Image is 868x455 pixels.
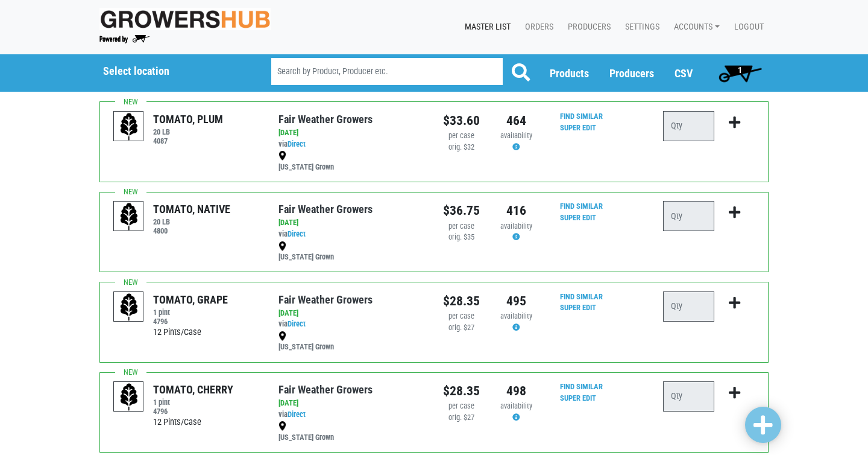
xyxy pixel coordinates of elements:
[278,330,425,353] div: [US_STATE] Grown
[278,151,286,161] img: map_marker-0e94453035b3232a4d21701695807de9.png
[443,142,480,153] div: orig. $32
[498,201,535,220] div: 416
[515,16,558,39] a: Orders
[278,331,286,341] img: map_marker-0e94453035b3232a4d21701695807de9.png
[288,410,306,419] a: Direct
[443,221,480,232] div: per case
[443,111,480,130] div: $33.60
[443,232,480,243] div: orig. $35
[455,16,515,39] a: Master List
[278,217,425,229] div: [DATE]
[560,213,596,222] a: Super Edit
[560,123,596,132] a: Super Edit
[560,393,596,402] a: Super Edit
[663,291,714,322] input: Qty
[153,308,228,317] h6: 1 pint
[500,401,532,410] span: availability
[498,291,535,311] div: 495
[738,65,742,75] span: 1
[153,327,201,337] span: 12 Pints/Case
[560,112,603,121] a: Find Similar
[153,317,228,326] h6: 4796
[500,311,532,320] span: availability
[498,111,535,130] div: 464
[153,291,228,308] div: TOMATO, GRAPE
[153,417,201,427] span: 12 Pints/Case
[615,16,664,39] a: Settings
[443,381,480,401] div: $28.35
[443,201,480,220] div: $36.75
[99,8,271,30] img: original-fc7597fdc6adbb9d0e2ae620e786d1a2.jpg
[153,381,233,398] div: TOMATO, CHERRY
[278,398,425,409] div: [DATE]
[443,291,480,311] div: $28.35
[278,127,425,139] div: [DATE]
[153,407,233,416] h6: 4796
[278,308,425,319] div: [DATE]
[278,383,373,396] a: Fair Weather Growers
[664,16,725,39] a: Accounts
[443,322,480,334] div: orig. $27
[713,61,767,85] a: 1
[558,16,615,39] a: Producers
[498,381,535,401] div: 498
[99,35,149,43] img: Powered by Big Wheelbarrow
[153,398,233,407] h6: 1 pint
[278,421,425,444] div: [US_STATE] Grown
[271,58,503,85] input: Search by Product, Producer etc.
[560,382,603,391] a: Find Similar
[278,421,286,431] img: map_marker-0e94453035b3232a4d21701695807de9.png
[443,311,480,322] div: per case
[560,202,603,211] a: Find Similar
[443,401,480,412] div: per case
[153,201,230,217] div: TOMATO, NATIVE
[663,381,714,412] input: Qty
[278,229,425,240] div: via
[675,67,693,80] a: CSV
[663,111,714,141] input: Qty
[114,112,144,142] img: placeholder-variety-43d6402dacf2d531de610a020419775a.svg
[153,217,230,226] h6: 20 LB
[288,139,306,148] a: Direct
[278,319,425,330] div: via
[103,65,241,78] h5: Select location
[278,150,425,173] div: [US_STATE] Grown
[114,202,144,232] img: placeholder-variety-43d6402dacf2d531de610a020419775a.svg
[114,382,144,412] img: placeholder-variety-43d6402dacf2d531de610a020419775a.svg
[153,127,223,136] h6: 20 LB
[278,293,373,306] a: Fair Weather Growers
[500,131,532,140] span: availability
[153,226,230,235] h6: 4800
[278,240,425,263] div: [US_STATE] Grown
[278,409,425,421] div: via
[278,139,425,150] div: via
[550,67,589,80] a: Products
[114,292,144,322] img: placeholder-variety-43d6402dacf2d531de610a020419775a.svg
[278,113,373,126] a: Fair Weather Growers
[288,229,306,238] a: Direct
[278,241,286,251] img: map_marker-0e94453035b3232a4d21701695807de9.png
[609,67,654,80] a: Producers
[153,111,223,127] div: TOMATO, PLUM
[278,203,373,215] a: Fair Weather Growers
[560,292,603,301] a: Find Similar
[443,412,480,424] div: orig. $27
[443,130,480,142] div: per case
[500,221,532,231] span: availability
[663,201,714,231] input: Qty
[153,136,223,145] h6: 4087
[725,16,769,39] a: Logout
[288,319,306,328] a: Direct
[560,303,596,312] a: Super Edit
